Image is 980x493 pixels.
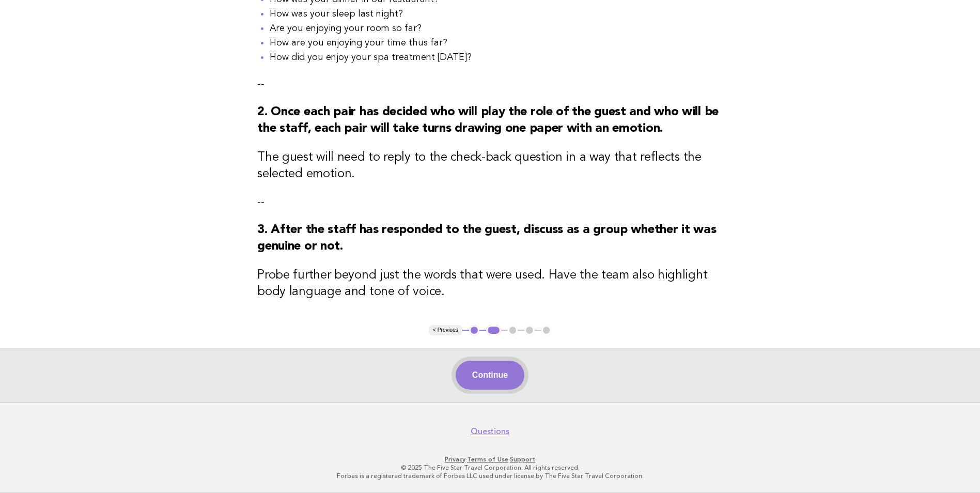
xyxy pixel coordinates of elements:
p: Forbes is a registered trademark of Forbes LLC used under license by The Five Star Travel Corpora... [174,472,806,480]
li: How are you enjoying your time thus far? [270,36,723,50]
p: © 2025 The Five Star Travel Corporation. All rights reserved. [174,464,806,472]
a: Support [510,456,535,463]
a: Questions [471,426,509,437]
strong: 2. Once each pair has decided who will play the role of the guest and who will be the staff, each... [257,106,719,135]
a: Terms of Use [467,456,508,463]
h3: Probe further beyond just the words that were used. Have the team also highlight body language an... [257,267,723,300]
p: -- [257,77,723,91]
p: · · [174,455,806,464]
button: < Previous [429,325,462,335]
button: 1 [469,325,479,335]
li: Are you enjoying your room so far? [270,21,723,36]
li: How did you enjoy your spa treatment [DATE]? [270,50,723,65]
p: -- [257,195,723,209]
strong: 3. After the staff has responded to the guest, discuss as a group whether it was genuine or not. [257,224,716,253]
button: Continue [456,361,524,390]
h3: The guest will need to reply to the check-back question in a way that reflects the selected emotion. [257,149,723,182]
li: How was your sleep last night? [270,7,723,21]
a: Privacy [445,456,465,463]
button: 2 [486,325,501,335]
